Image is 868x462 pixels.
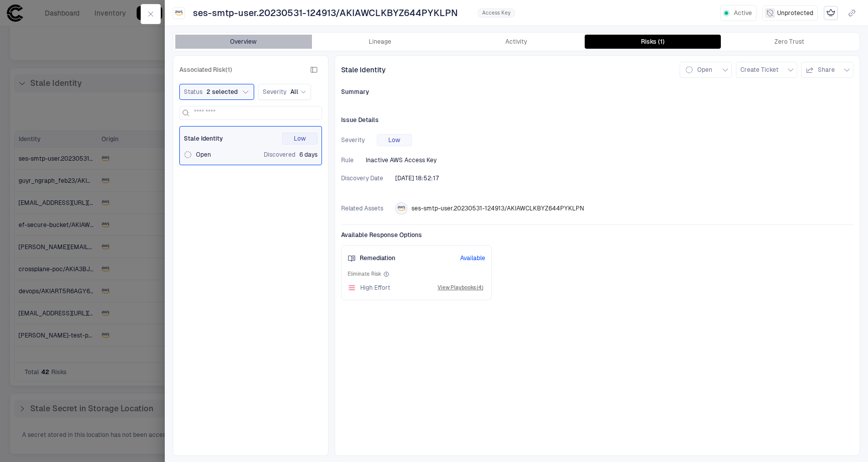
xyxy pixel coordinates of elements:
[411,204,584,212] span: ses-smtp-user.20230531-124913/AKIAWCLKBYZ644PYKLPN
[312,35,449,49] button: Lineage
[818,66,835,74] span: Share
[264,151,295,159] span: Discovered
[436,282,485,294] button: View Playbooks (4)
[460,254,485,262] span: Available
[341,116,379,124] span: Issue Details
[801,62,853,78] button: Share
[366,156,437,164] span: Inactive AWS Access Key
[184,88,202,96] span: Status
[775,38,804,46] div: Zero Trust
[193,7,458,19] span: ses-smtp-user.20230531-124913/AKIAWCLKBYZ644PYKLPN
[360,254,395,262] span: Remediation
[395,174,439,182] div: 9/3/2025 16:52:17 (GMT+00:00 UTC)
[206,88,238,96] span: 2 selected
[348,271,381,278] span: Eliminate Risk
[777,9,813,17] span: Unprotected
[191,5,472,21] button: ses-smtp-user.20230531-124913/AKIAWCLKBYZ644PYKLPN
[341,231,853,239] span: Available Response Options
[448,35,585,49] button: Activity
[824,6,838,20] div: Mark as Crown Jewel
[397,204,405,212] div: AWS
[680,62,732,78] button: Open
[341,174,383,182] span: Discovery Date
[196,151,211,159] span: Open
[263,88,286,96] span: Severity
[341,136,365,144] span: Severity
[360,284,390,292] span: High Effort
[697,66,712,74] span: Open
[341,204,383,212] span: Related Assets
[482,10,510,17] span: Access Key
[736,62,797,78] button: Create Ticket
[290,88,298,96] span: All
[740,66,779,74] span: Create Ticket
[299,151,317,159] span: 6 days
[179,84,254,100] button: Status2 selected
[388,136,400,144] span: Low
[641,38,665,46] div: Risks (1)
[175,35,312,49] button: Overview
[184,135,223,143] span: Stale Identity
[294,135,306,143] span: Low
[341,65,386,74] span: Stale Identity
[179,66,232,74] span: Associated Risk (1)
[395,174,439,182] span: [DATE] 18:52:17
[341,156,354,164] span: Rule
[341,88,369,96] span: Summary
[734,9,752,17] span: Active
[175,9,183,17] div: AWS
